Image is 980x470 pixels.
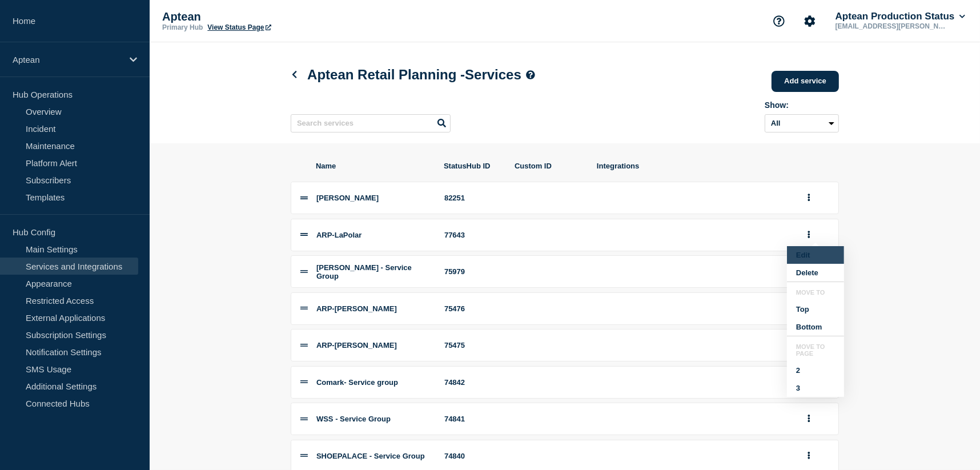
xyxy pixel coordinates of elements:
button: Support [767,9,791,33]
span: Comark- Service group [316,378,398,387]
button: 3 [787,379,844,397]
button: group actions [802,226,816,244]
div: 77643 [444,231,501,239]
button: group actions [802,410,816,428]
span: WSS - Service Group [316,415,391,423]
div: 75476 [444,304,501,313]
div: Show: [765,101,839,110]
li: Move to [787,289,844,300]
p: Aptean [162,10,391,23]
button: Aptean Production Status [833,11,967,22]
div: 74841 [444,415,501,423]
div: 74842 [444,378,501,387]
div: 74840 [444,452,501,460]
span: [PERSON_NAME] - Service Group [316,263,412,280]
select: Archived [765,114,839,132]
div: 75475 [444,341,501,350]
a: View Status Page [207,23,271,31]
div: 75979 [444,267,501,276]
div: 82251 [444,194,501,202]
span: SHOEPALACE - Service Group [316,452,425,460]
p: Aptean [13,55,122,65]
button: group actions [802,189,816,207]
button: Top [787,300,844,318]
input: Search services [291,114,451,132]
span: Custom ID [515,162,583,170]
button: group actions [802,447,816,465]
span: [PERSON_NAME] [316,194,379,202]
li: Move to page [787,343,844,361]
button: Bottom [787,318,844,336]
span: StatusHub ID [444,162,501,170]
p: Primary Hub [162,23,203,31]
button: Edit [787,246,844,264]
span: ARP-[PERSON_NAME] [316,304,397,313]
h1: Aptean Retail Planning - Services [291,67,535,83]
button: Delete [787,264,844,282]
span: ARP-LaPolar [316,231,362,239]
button: 2 [787,361,844,379]
button: Account settings [798,9,822,33]
span: Name [316,162,430,170]
span: ARP-[PERSON_NAME] [316,341,397,350]
p: [EMAIL_ADDRESS][PERSON_NAME][DOMAIN_NAME] [833,22,952,30]
a: Add service [772,71,839,92]
span: Integrations [597,162,789,170]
